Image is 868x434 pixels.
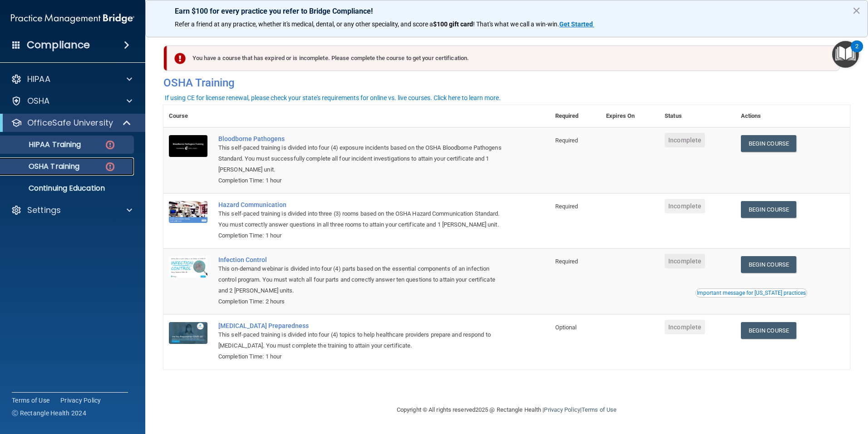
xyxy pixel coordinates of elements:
a: Hazard Communication [218,201,504,208]
button: If using CE for license renewal, please check your state's requirements for online vs. live cours... [163,93,502,102]
h4: OSHA Training [163,76,850,89]
p: Earn $100 for every practice you refer to Bridge Compliance! [175,7,838,15]
span: Ⓒ Rectangle Health 2024 [12,409,86,418]
div: 2 [855,46,858,58]
a: Privacy Policy [60,396,101,405]
a: Infection Control [218,256,504,263]
p: OSHA [27,96,50,106]
span: Incomplete [665,199,705,213]
p: OSHA Training [6,162,79,171]
span: ! That's what we call a win-win. [473,20,559,28]
div: Completion Time: 1 hour [218,175,504,186]
p: HIPAA [27,74,50,85]
p: Continuing Education [6,184,130,193]
a: Privacy Policy [544,406,580,413]
div: This self-paced training is divided into three (3) rooms based on the OSHA Hazard Communication S... [218,208,504,230]
div: This self-paced training is divided into four (4) exposure incidents based on the OSHA Bloodborne... [218,142,504,175]
a: HIPAA [11,74,132,85]
a: Settings [11,205,132,216]
div: This on-demand webinar is divided into four (4) parts based on the essential components of an inf... [218,263,504,296]
a: [MEDICAL_DATA] Preparedness [218,322,504,329]
button: Read this if you are a dental practitioner in the state of CA [695,288,807,298]
span: Refer a friend at any practice, whether it's medical, dental, or any other speciality, and score a [175,20,433,28]
div: Completion Time: 2 hours [218,296,504,307]
strong: Get Started [559,20,593,28]
div: Important message for [US_STATE] practices [697,290,806,296]
a: Begin Course [741,256,796,273]
th: Required [550,105,601,127]
a: Get Started [559,20,594,28]
img: exclamation-circle-solid-danger.72ef9ffc.png [174,53,186,64]
a: OSHA [11,96,132,106]
div: If using CE for license renewal, please check your state's requirements for online vs. live cours... [165,95,501,101]
div: Copyright © All rights reserved 2025 @ Rectangle Health | | [341,395,672,424]
button: Open Resource Center, 2 new notifications [832,41,859,68]
a: Terms of Use [12,396,49,405]
div: You have a course that has expired or is incomplete. Please complete the course to get your certi... [167,45,840,71]
th: Expires On [601,105,659,127]
a: Begin Course [741,201,796,218]
img: danger-circle.6113f641.png [104,161,116,172]
h4: Compliance [27,39,90,51]
span: Required [555,203,578,210]
span: Incomplete [665,254,705,268]
th: Actions [735,105,850,127]
span: Optional [555,324,577,331]
img: PMB logo [11,10,134,28]
a: OfficeSafe University [11,117,132,128]
strong: $100 gift card [433,20,473,28]
span: Required [555,137,578,144]
span: Required [555,258,578,265]
p: HIPAA Training [6,140,81,149]
a: Begin Course [741,322,796,339]
img: danger-circle.6113f641.png [104,139,116,151]
span: Incomplete [665,320,705,334]
button: Close [852,3,861,18]
div: Completion Time: 1 hour [218,351,504,362]
th: Status [659,105,735,127]
a: Begin Course [741,135,796,152]
div: This self-paced training is divided into four (4) topics to help healthcare providers prepare and... [218,329,504,351]
a: Terms of Use [582,406,616,413]
a: Bloodborne Pathogens [218,135,504,142]
th: Course [163,105,213,127]
p: OfficeSafe University [27,117,113,128]
div: Completion Time: 1 hour [218,230,504,241]
span: Incomplete [665,133,705,147]
p: Settings [27,205,61,216]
